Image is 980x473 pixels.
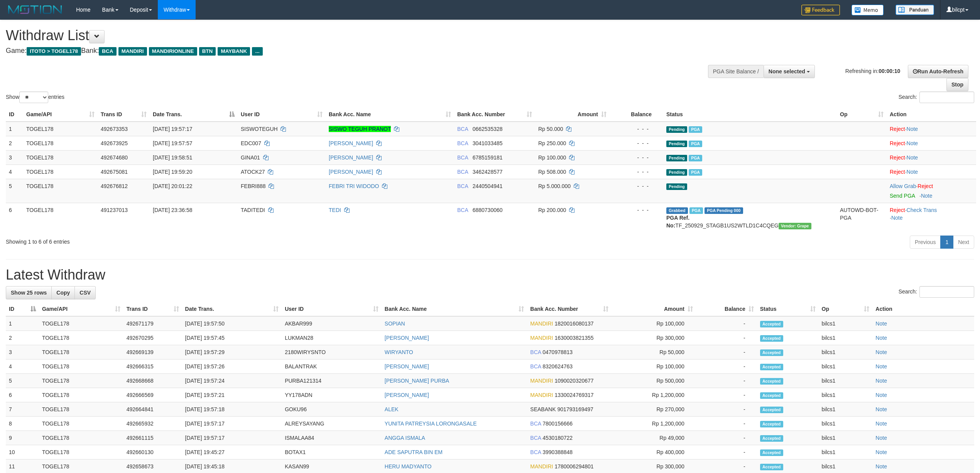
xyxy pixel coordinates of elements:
[760,435,783,442] span: Accepted
[530,406,556,412] span: SEABANK
[875,449,887,455] a: Note
[819,388,873,402] td: bilcs1
[769,68,805,75] span: None selected
[890,154,905,161] a: Reject
[917,183,933,189] a: Reject
[241,183,266,189] span: FEBRI888
[6,179,23,203] td: 5
[696,331,757,345] td: -
[612,388,696,402] td: Rp 1,200,000
[554,335,593,341] span: Copy 1630003821355 to clipboard
[879,68,900,74] strong: 00:00:10
[890,126,905,132] a: Reject
[6,150,23,164] td: 3
[182,359,282,374] td: [DATE] 19:57:26
[907,169,918,175] a: Note
[39,359,123,374] td: TOGEL178
[153,126,192,132] span: [DATE] 19:57:17
[79,290,91,296] span: CSV
[890,140,905,146] a: Reject
[39,331,123,345] td: TOGEL178
[39,345,123,359] td: TOGEL178
[890,169,905,175] a: Reject
[554,320,593,327] span: Copy 1820016080137 to clipboard
[6,203,23,232] td: 6
[613,168,660,176] div: - - -
[613,206,660,214] div: - - -
[123,402,182,417] td: 492664841
[473,207,503,213] span: Copy 6880730060 to clipboard
[123,445,182,459] td: 492660130
[182,374,282,388] td: [DATE] 19:57:24
[101,154,128,161] span: 492674680
[382,302,527,316] th: Bank Acc. Name: activate to sort column ascending
[123,345,182,359] td: 492669139
[457,207,468,213] span: BCA
[705,207,743,214] span: PGA Pending
[6,286,52,299] a: Show 25 rows
[457,154,468,161] span: BCA
[875,378,887,384] a: Note
[890,207,905,213] a: Reject
[899,286,974,298] label: Search:
[896,5,934,15] img: panduan.png
[819,402,873,417] td: bilcs1
[666,183,687,190] span: Pending
[757,302,819,316] th: Status: activate to sort column ascending
[238,107,326,122] th: User ID: activate to sort column ascending
[385,335,429,341] a: [PERSON_NAME]
[101,183,128,189] span: 492676812
[887,107,976,122] th: Action
[6,4,64,15] img: MOTION_logo.png
[764,65,815,78] button: None selected
[23,203,98,232] td: TOGEL178
[6,235,402,246] div: Showing 1 to 6 of 6 entries
[123,331,182,345] td: 492670295
[612,374,696,388] td: Rp 500,000
[6,445,39,459] td: 10
[385,363,429,370] a: [PERSON_NAME]
[946,78,968,91] a: Stop
[282,445,382,459] td: BOTAX1
[940,236,953,249] a: 1
[19,92,48,103] select: Showentries
[696,431,757,445] td: -
[182,445,282,459] td: [DATE] 19:45:27
[760,421,783,427] span: Accepted
[39,402,123,417] td: TOGEL178
[329,183,379,189] a: FEBRI TRI WIDODO
[542,420,573,427] span: Copy 7800156666 to clipboard
[760,392,783,399] span: Accepted
[123,302,182,316] th: Trans ID: activate to sort column ascending
[610,107,663,122] th: Balance
[696,302,757,316] th: Balance: activate to sort column ascending
[612,417,696,431] td: Rp 1,200,000
[801,5,840,15] img: Feedback.jpg
[282,374,382,388] td: PURBA121314
[819,345,873,359] td: bilcs1
[875,406,887,412] a: Note
[538,140,566,146] span: Rp 250.000
[123,417,182,431] td: 492665932
[919,286,974,298] input: Search:
[123,359,182,374] td: 492666315
[329,207,341,213] a: TEDI
[385,320,405,327] a: SOPIAN
[696,345,757,359] td: -
[98,107,150,122] th: Trans ID: activate to sort column ascending
[385,463,432,470] a: HERU MADYANTO
[457,126,468,132] span: BCA
[385,435,425,441] a: ANGGA ISMALA
[473,169,503,175] span: Copy 3462428577 to clipboard
[199,47,216,56] span: BTN
[819,417,873,431] td: bilcs1
[760,407,783,413] span: Accepted
[613,154,660,161] div: - - -
[473,126,503,132] span: Copy 0662535328 to clipboard
[887,179,976,203] td: ·
[542,449,573,455] span: Copy 3990388848 to clipboard
[613,125,660,133] div: - - -
[538,207,566,213] span: Rp 200.000
[891,215,903,221] a: Note
[666,141,687,147] span: Pending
